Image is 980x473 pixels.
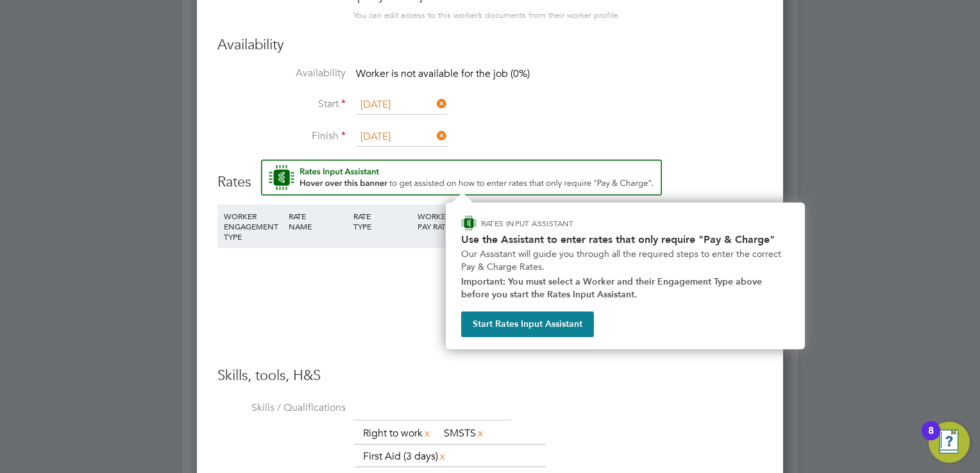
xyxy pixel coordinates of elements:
a: x [423,425,432,442]
h3: Availability [217,36,763,54]
button: Rate Assistant [261,160,662,195]
div: No data found [230,271,750,285]
label: Finish [217,129,346,143]
div: WORKER PAY RATE [414,204,479,238]
div: RATE TYPE [350,204,415,238]
strong: Important: You must select a Worker and their Engagement Type above before you start the Rates In... [461,276,765,300]
label: Skills / Qualifications [217,401,346,415]
a: x [438,448,447,465]
div: How to input Rates that only require Pay & Charge [446,203,805,349]
a: x [476,425,485,442]
span: Worker is not available for the job (0%) [356,67,530,80]
div: RATE NAME [285,204,350,238]
h2: Use the Assistant to enter rates that only require "Pay & Charge" [461,233,790,245]
img: ENGAGE Assistant Icon [461,215,477,231]
li: Right to work [358,425,437,442]
input: Select one [356,128,447,147]
div: 8 [928,431,934,447]
h3: Skills, tools, H&S [217,367,763,385]
p: RATES INPUT ASSISTANT [481,218,642,229]
h3: Rates [217,160,763,192]
div: WORKER ENGAGEMENT TYPE [221,204,285,248]
label: Start [217,97,346,111]
button: Open Resource Center, 8 new notifications [929,422,970,463]
button: Start Rates Input Assistant [461,311,594,337]
input: Select one [356,95,447,115]
p: Our Assistant will guide you through all the required steps to enter the correct Pay & Charge Rates. [461,248,790,273]
li: First Aid (3 days) [358,448,452,465]
div: You can edit access to this worker’s documents from their worker profile. [353,8,620,23]
label: Availability [217,67,346,80]
li: SMSTS [439,425,490,442]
